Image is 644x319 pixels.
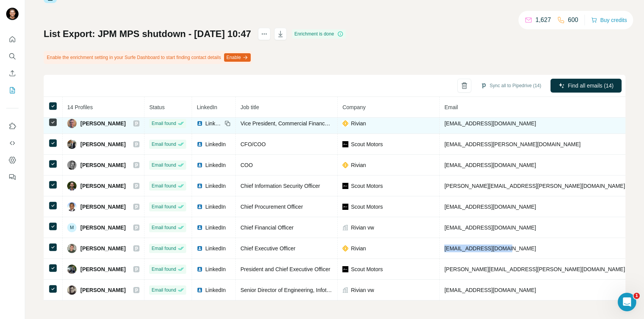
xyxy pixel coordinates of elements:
img: company-logo [342,245,348,251]
button: Dashboard [6,153,19,167]
img: company-logo [342,183,348,189]
span: Senior Director of Engineering, Infotainment Platforms [240,287,370,293]
img: LinkedIn logo [197,224,203,231]
span: Rivian vw [351,286,374,294]
span: [PERSON_NAME] [80,161,126,169]
span: Scout Motors [351,203,382,211]
img: Avatar [67,119,76,128]
button: Find all emails (14) [551,79,622,93]
button: My lists [6,83,19,97]
img: Avatar [67,244,76,253]
span: Vice President, Commercial Finance and Accounting [240,120,366,127]
img: company-logo [342,204,348,210]
span: [PERSON_NAME] [80,224,126,231]
span: Rivian [351,245,366,252]
img: LinkedIn logo [197,162,203,168]
img: company-logo [342,141,348,147]
span: [PERSON_NAME] [80,120,126,127]
button: Feedback [6,170,19,184]
button: Use Surfe on LinkedIn [6,119,19,133]
span: [EMAIL_ADDRESS][DOMAIN_NAME] [444,162,536,168]
img: LinkedIn logo [197,183,203,189]
span: [PERSON_NAME] [80,265,126,273]
img: LinkedIn logo [197,266,203,272]
img: Avatar [67,160,76,170]
span: Job title [240,104,259,110]
button: Buy credits [591,15,627,25]
span: LinkedIn [205,140,226,148]
span: Rivian [351,120,366,127]
p: 1,627 [535,15,551,25]
img: LinkedIn logo [197,141,203,147]
span: Rivian vw [351,224,374,231]
img: LinkedIn logo [197,120,203,127]
img: LinkedIn logo [197,204,203,210]
img: Avatar [67,265,76,274]
span: Find all emails (14) [568,82,613,89]
span: 14 Profiles [67,104,93,110]
span: LinkedIn [205,286,226,294]
span: LinkedIn [205,182,226,190]
iframe: Intercom live chat [618,293,636,311]
span: LinkedIn [205,161,226,169]
span: Email [444,104,458,110]
span: [EMAIL_ADDRESS][DOMAIN_NAME] [444,245,536,251]
span: Status [149,104,165,110]
div: Enable the enrichment setting in your Surfe Dashboard to start finding contact details [44,51,252,64]
span: Chief Procurement Officer [240,204,303,210]
span: Scout Motors [351,140,382,148]
span: LinkedIn [205,265,226,273]
span: Email found [151,182,176,189]
span: [EMAIL_ADDRESS][DOMAIN_NAME] [444,224,536,231]
img: Avatar [67,181,76,191]
span: Email found [151,162,176,169]
span: Email found [151,287,176,294]
img: Avatar [67,140,76,149]
button: Quick start [6,32,19,46]
span: [PERSON_NAME] [80,182,126,190]
span: Email found [151,203,176,210]
span: LinkedIn [205,224,226,231]
span: [EMAIL_ADDRESS][PERSON_NAME][DOMAIN_NAME] [444,141,580,147]
span: 1 [634,293,640,299]
img: company-logo [342,120,348,127]
span: Email found [151,224,176,231]
span: Chief Executive Officer [240,245,295,251]
button: Enable [224,53,251,62]
img: LinkedIn logo [197,287,203,293]
button: actions [258,28,270,40]
span: LinkedIn [205,203,226,211]
p: 600 [568,15,578,25]
img: company-logo [342,162,348,168]
span: Email found [151,266,176,273]
span: [PERSON_NAME] [80,286,126,294]
img: LinkedIn logo [197,245,203,251]
button: Sync all to Pipedrive (14) [475,80,547,91]
h1: List Export: JPM MPS shutdown - [DATE] 10:47 [44,28,251,40]
span: Email found [151,245,176,252]
span: Scout Motors [351,182,382,190]
span: COO [240,162,253,168]
span: [PERSON_NAME] [80,203,126,211]
div: M [67,223,76,232]
span: [EMAIL_ADDRESS][DOMAIN_NAME] [444,287,536,293]
button: Enrich CSV [6,66,19,80]
span: LinkedIn [197,104,217,110]
div: Enrichment is done [292,29,346,39]
span: [PERSON_NAME] [80,140,126,148]
span: Chief Information Security Officer [240,183,320,189]
span: [EMAIL_ADDRESS][DOMAIN_NAME] [444,120,536,127]
span: President and Chief Executive Officer [240,266,330,272]
span: Scout Motors [351,265,382,273]
img: Avatar [6,8,19,20]
img: company-logo [342,266,348,272]
span: CFO/COO [240,141,265,147]
span: [EMAIL_ADDRESS][DOMAIN_NAME] [444,204,536,210]
span: [PERSON_NAME] [80,245,126,252]
span: [PERSON_NAME][EMAIL_ADDRESS][PERSON_NAME][DOMAIN_NAME] [444,183,625,189]
img: Avatar [67,202,76,211]
span: LinkedIn [205,245,226,252]
button: Use Surfe API [6,136,19,150]
span: [PERSON_NAME][EMAIL_ADDRESS][PERSON_NAME][DOMAIN_NAME] [444,266,625,272]
span: Rivian [351,161,366,169]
